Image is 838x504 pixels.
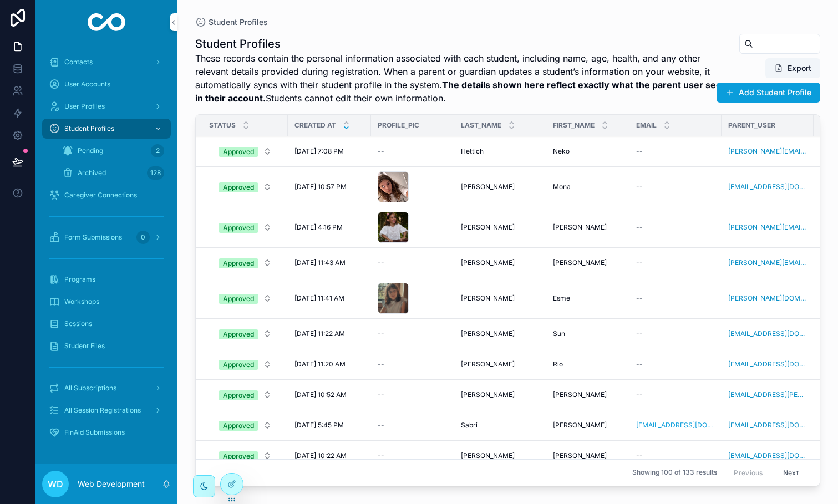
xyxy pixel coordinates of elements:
div: Approved [223,182,254,192]
button: Export [765,58,820,78]
div: 128 [147,166,164,180]
a: [DATE] 5:45 PM [294,421,364,430]
a: [EMAIL_ADDRESS][DOMAIN_NAME] [636,421,715,430]
span: [PERSON_NAME] [553,421,607,430]
span: -- [378,421,384,430]
span: -- [636,329,643,338]
a: [PERSON_NAME][DOMAIN_NAME][EMAIL_ADDRESS][PERSON_NAME][DOMAIN_NAME] [728,294,807,303]
a: Sabri [461,421,540,430]
span: Pending [78,146,103,155]
span: -- [378,258,384,267]
a: [PERSON_NAME][EMAIL_ADDRESS][DOMAIN_NAME] [728,147,807,156]
span: Student Profiles [64,124,114,133]
a: [PERSON_NAME] [553,421,623,430]
span: These records contain the personal information associated with each student, including name, age,... [195,52,730,105]
span: [DATE] 7:08 PM [294,147,344,156]
span: Neko [553,147,570,156]
span: -- [636,360,643,369]
span: [PERSON_NAME] [553,223,607,232]
span: Mona [553,182,571,191]
span: [PERSON_NAME] [461,390,515,399]
a: [EMAIL_ADDRESS][DOMAIN_NAME] [728,451,807,460]
span: -- [378,329,384,338]
a: [DATE] 11:41 AM [294,294,364,303]
div: 2 [151,144,164,157]
span: Workshops [64,297,99,306]
a: -- [378,329,448,338]
strong: The details shown here reflect exactly what the parent user sees in their account. [195,79,727,104]
a: Select Button [209,141,281,162]
div: Approved [223,329,254,339]
a: [DATE] 7:08 PM [294,147,364,156]
a: [EMAIL_ADDRESS][DOMAIN_NAME] [728,329,807,338]
span: Programs [64,275,95,284]
a: [EMAIL_ADDRESS][DOMAIN_NAME] [728,182,807,191]
span: Rio [553,360,563,369]
button: Select Button [210,446,281,466]
a: Contacts [42,52,171,72]
span: -- [636,294,643,303]
span: [DATE] 11:41 AM [294,294,344,303]
a: [PERSON_NAME][EMAIL_ADDRESS][DOMAIN_NAME] [728,223,807,232]
span: Status [209,121,236,130]
a: FinAid Submissions [42,422,171,442]
a: [PERSON_NAME] [461,390,540,399]
span: Archived [78,169,106,177]
span: FinAid Submissions [64,428,125,437]
a: [PERSON_NAME] [461,258,540,267]
span: WD [48,477,63,491]
div: Approved [223,223,254,233]
a: [DATE] 10:52 AM [294,390,364,399]
span: Caregiver Connections [64,191,137,200]
a: -- [378,421,448,430]
button: Select Button [210,217,281,237]
span: [DATE] 10:22 AM [294,451,347,460]
button: Add Student Profile [717,83,820,103]
h1: Student Profiles [195,36,730,52]
a: -- [378,390,448,399]
a: Neko [553,147,623,156]
a: -- [378,451,448,460]
span: Last_name [461,121,501,130]
a: [PERSON_NAME] [461,294,540,303]
a: Caregiver Connections [42,185,171,205]
a: All Subscriptions [42,378,171,398]
a: [EMAIL_ADDRESS][DOMAIN_NAME] [728,421,807,430]
span: -- [378,360,384,369]
span: User Accounts [64,80,110,89]
a: [PERSON_NAME] [553,451,623,460]
a: [DATE] 11:20 AM [294,360,364,369]
a: [PERSON_NAME] [461,451,540,460]
span: -- [378,390,384,399]
a: Student Profiles [195,17,268,28]
a: -- [636,329,715,338]
span: -- [636,258,643,267]
span: All Session Registrations [64,406,141,415]
span: [DATE] 10:57 PM [294,182,347,191]
a: -- [378,360,448,369]
span: [PERSON_NAME] [461,451,515,460]
a: Archived128 [55,163,171,183]
a: [PERSON_NAME] [553,223,623,232]
a: -- [636,147,715,156]
span: [PERSON_NAME] [461,258,515,267]
p: Web Development [78,478,145,490]
span: -- [636,223,643,232]
span: Sun [553,329,565,338]
button: Select Button [210,415,281,435]
a: [DATE] 10:57 PM [294,182,364,191]
a: Sun [553,329,623,338]
a: User Profiles [42,96,171,116]
div: Approved [223,294,254,304]
span: [PERSON_NAME] [461,360,515,369]
span: -- [378,147,384,156]
a: [DATE] 4:16 PM [294,223,364,232]
a: Select Button [209,217,281,238]
a: [DATE] 11:22 AM [294,329,364,338]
